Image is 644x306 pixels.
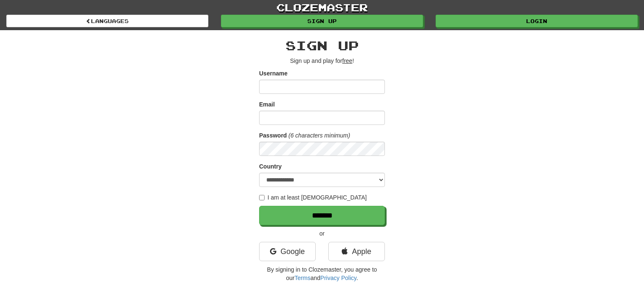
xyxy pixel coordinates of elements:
[259,69,288,78] label: Username
[259,242,316,261] a: Google
[436,15,638,27] a: Login
[342,57,352,64] u: free
[259,162,282,171] label: Country
[259,57,385,65] p: Sign up and play for !
[259,265,385,282] p: By signing in to Clozemaster, you agree to our and .
[328,242,385,261] a: Apple
[259,100,275,109] label: Email
[259,131,287,140] label: Password
[259,39,385,52] h2: Sign up
[259,229,385,238] p: or
[259,193,367,202] label: I am at least [DEMOGRAPHIC_DATA]
[320,275,356,281] a: Privacy Policy
[259,195,265,200] input: I am at least [DEMOGRAPHIC_DATA]
[6,15,208,27] a: Languages
[294,275,310,281] a: Terms
[221,15,423,27] a: Sign up
[288,132,350,139] em: (6 characters minimum)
